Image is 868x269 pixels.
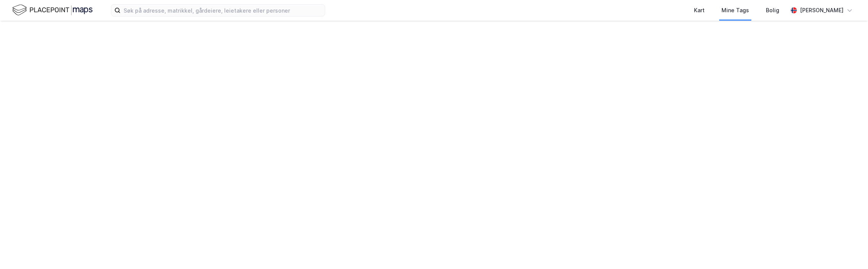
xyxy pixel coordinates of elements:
input: Søk på adresse, matrikkel, gårdeiere, leietakere eller personer [121,5,325,16]
img: logo.f888ab2527a4732fd821a326f86c7f29.svg [12,3,93,17]
iframe: Chat Widget [830,232,868,269]
div: Mine Tags [721,6,749,15]
div: [PERSON_NAME] [800,6,844,15]
div: Kart [694,6,705,15]
div: Bolig [766,6,779,15]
